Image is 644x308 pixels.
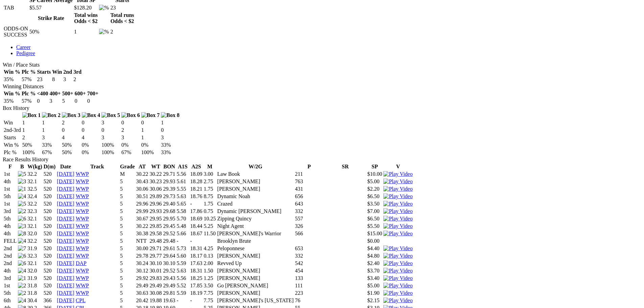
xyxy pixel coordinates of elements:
td: 643 [295,200,324,207]
td: 3 [161,134,180,141]
th: D(m) [43,163,56,170]
img: Box 2 [42,112,61,118]
img: 2 [18,208,26,214]
a: Career [16,44,31,50]
td: [PERSON_NAME] [217,186,294,192]
td: 32.2 [27,171,43,177]
a: [DATE] [57,268,74,274]
td: $128.20 [74,4,98,11]
a: WWP [76,245,89,251]
td: 100% [141,149,160,156]
td: 5.61 [176,178,189,185]
td: 5.65 [176,200,189,207]
td: 0.75 [204,208,216,215]
th: 3rd [73,69,82,75]
td: 2 [22,134,41,141]
td: 0 [141,119,160,126]
th: F [3,163,17,170]
td: 5.63 [176,193,189,200]
td: 211 [295,171,324,177]
a: [DATE] [57,208,74,214]
td: Starts [3,134,21,141]
th: 2nd [63,69,72,75]
img: Play Video [383,283,412,289]
td: 50% [62,149,81,156]
td: 3rd [3,208,17,215]
td: 32.4 [27,193,43,200]
td: Dynamic [PERSON_NAME] [217,208,294,215]
a: View replay [383,171,412,177]
td: 3.00 [204,171,216,177]
a: [DATE] [57,179,74,184]
a: [DATE] [57,253,74,259]
td: 32.3 [27,208,43,215]
td: Win % [3,142,21,148]
td: 5 [62,98,74,104]
a: [DATE] [57,216,74,221]
td: 5.70 [176,215,189,222]
img: 8 [18,231,26,237]
td: 431 [295,186,324,192]
img: Box 3 [62,112,80,118]
img: Box 4 [82,112,100,118]
a: View replay [383,290,412,296]
a: [DATE] [57,223,74,229]
td: 2 [110,25,134,38]
td: 656 [295,193,324,200]
th: 400+ [49,90,61,97]
td: ODDS-ON SUCCESS [3,25,28,38]
td: 29.71 [163,171,176,177]
td: 18.69 [190,215,203,222]
img: Play Video [383,231,412,237]
img: Box 1 [22,112,41,118]
td: 35% [3,98,21,104]
td: 4th [3,178,17,185]
a: View replay [383,186,412,192]
td: 32.5 [27,186,43,192]
td: 332 [295,208,324,215]
td: 520 [43,215,56,222]
td: 100% [22,149,41,156]
td: Law Book [217,171,294,177]
td: 32.1 [27,178,43,185]
img: Play Video [383,275,412,281]
td: Zipping Quincy [217,215,294,222]
td: 57% [21,76,36,83]
th: Date [56,163,75,170]
a: [DATE] [57,260,74,266]
div: Win / Place Stats [3,62,641,68]
td: 3 [42,134,61,141]
td: 1 [22,119,41,126]
td: 50% [62,142,81,148]
a: View replay [383,298,412,303]
img: % [99,5,109,11]
td: 33% [161,149,180,156]
a: WWP [76,253,89,259]
td: 30.67 [136,215,149,222]
a: [DATE] [57,245,74,251]
td: 8.75 [204,193,216,200]
img: 5 [18,171,26,177]
img: 6 [18,260,26,266]
td: 3 [101,119,120,126]
img: 4 [18,193,26,199]
td: 0 [81,119,101,126]
th: V [383,163,413,170]
td: 0 [74,98,86,104]
img: 3 [18,179,26,185]
th: 700+ [87,90,99,97]
td: 5th [3,193,17,200]
a: View replay [383,260,412,266]
td: 5 [120,215,135,222]
td: 5 [120,200,135,207]
td: 29.95 [163,215,176,222]
td: M [120,171,135,177]
td: 3 [101,134,120,141]
td: 1.75 [204,186,216,192]
td: 520 [43,178,56,185]
td: 23 [37,76,51,83]
a: WWP [76,186,89,192]
td: 0 [161,127,180,134]
img: Play Video [383,208,412,214]
img: Play Video [383,290,412,296]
